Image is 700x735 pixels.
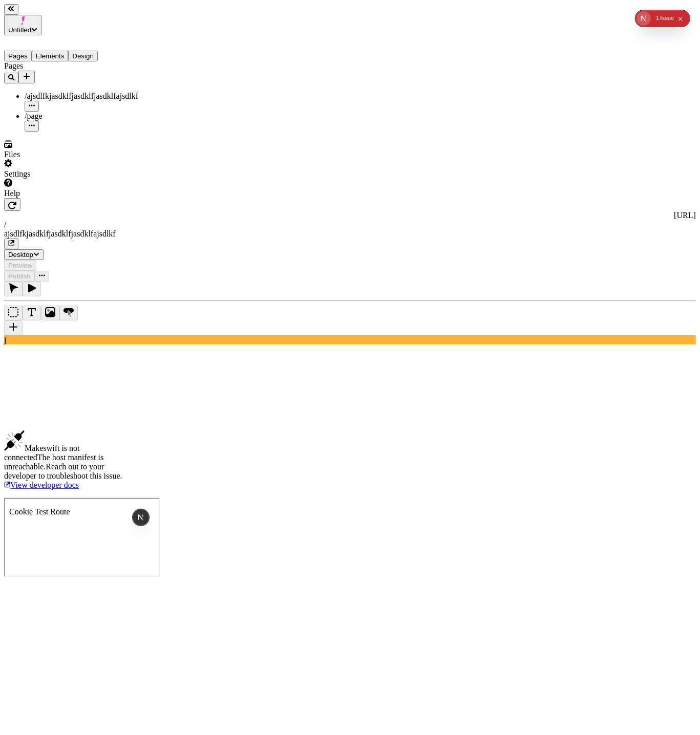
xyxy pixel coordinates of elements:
button: Desktop [4,249,44,260]
div: ajsdlfkjasdklfjasdklfjasdklfajsdlkf [4,229,696,239]
div: [URL] [4,211,696,220]
button: Button [59,306,78,320]
span: The host manifest is unreachable. Reach out to your developer to troubleshoot this issue . [4,453,122,480]
div: Files [4,150,127,159]
div: Settings [4,169,127,179]
div: / [4,220,696,229]
button: Box [4,306,23,320]
span: Preview [8,262,32,269]
button: Untitled [4,15,41,35]
button: Preview [4,260,36,271]
button: Design [68,51,98,61]
button: Text [23,306,41,320]
button: Elements [32,51,69,61]
span: Makeswift is not connected [4,444,80,462]
span: Desktop [8,251,33,258]
span: Untitled [8,26,31,34]
div: Help [4,189,127,198]
button: Publish [4,271,35,282]
button: Add new [18,71,35,83]
div: j [4,335,696,344]
button: Pages [4,51,32,61]
span: Publish [8,272,31,280]
div: Pages [4,61,127,71]
span: /ajsdlfkjasdklfjasdklfjasdklfajsdlkf [25,92,138,100]
span: /page [25,112,43,120]
a: View developer docs [4,481,79,489]
iframe: Cookie Feature Detection [4,498,160,577]
button: Image [41,306,59,320]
